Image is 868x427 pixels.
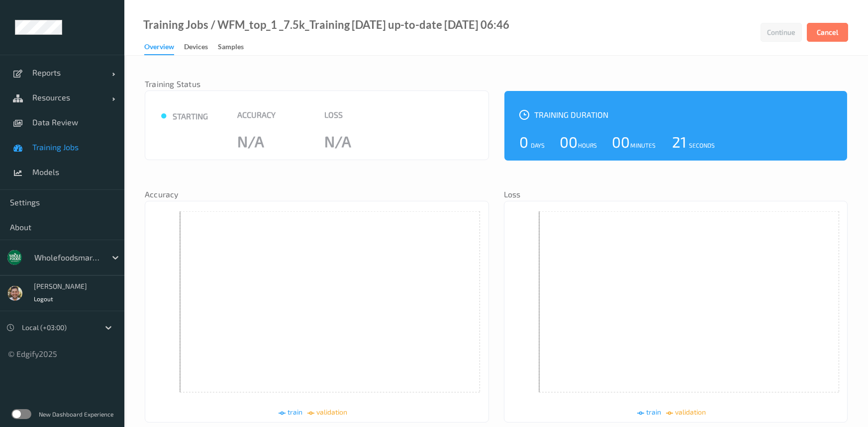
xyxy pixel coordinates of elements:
div: Loss [324,110,396,121]
div: 00 [612,128,628,156]
div: Hours [576,142,597,149]
div: Days [528,142,545,149]
a: Devices [184,40,218,54]
span: validation [675,408,706,416]
div: Overview [144,42,174,55]
a: Samples [218,40,254,54]
span: ● [160,107,173,122]
button: Cancel [807,23,848,42]
div: starting [150,110,309,121]
span: train [288,408,302,416]
div: Seconds [686,142,715,149]
span: train [646,408,661,416]
nav: Loss [504,191,848,201]
span: validation [316,408,347,416]
div: 00 [560,128,576,156]
a: Overview [144,40,184,55]
div: Devices [184,42,208,54]
nav: Accuracy [145,191,489,201]
div: Training Duration [509,101,843,128]
nav: Training Status [145,81,489,90]
button: Continue [761,23,802,42]
a: Training Jobs [143,20,208,30]
div: N/A [237,136,309,146]
div: N/A [324,136,396,146]
div: 0 [512,128,528,156]
div: Accuracy [237,110,309,121]
div: 21 [671,128,686,156]
div: / WFM_top_1 _7.5k_Training [DATE] up-to-date [DATE] 06:46 [208,20,509,30]
div: Samples [218,42,244,54]
div: Minutes [628,142,656,149]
